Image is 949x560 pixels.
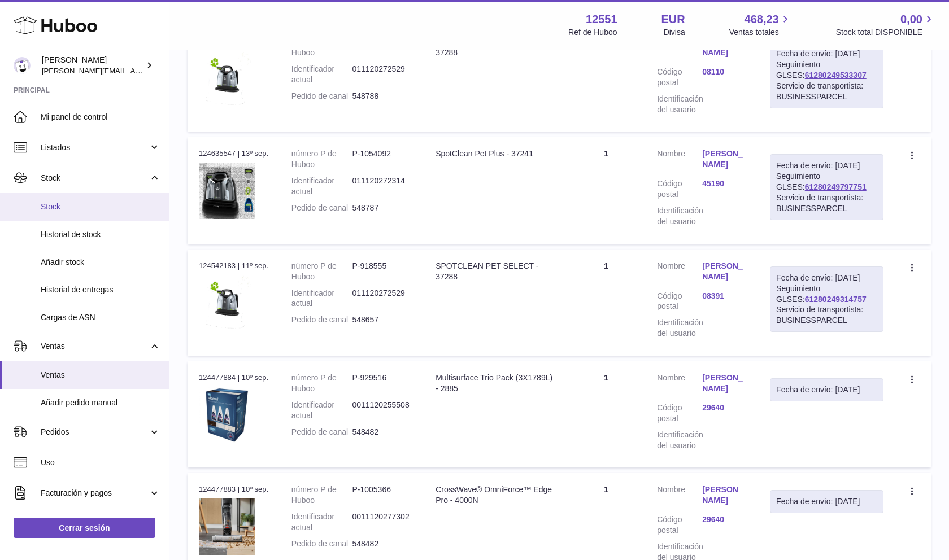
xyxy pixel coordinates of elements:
[836,12,935,38] a: 0,00 Stock total DISPONIBLE
[836,27,935,38] span: Stock total DISPONIBLE
[776,304,877,326] div: Servicio de transportista: BUSINESSPARCEL
[41,488,149,498] span: Facturación y pagos
[42,55,143,76] div: [PERSON_NAME]
[702,291,747,301] a: 08391
[657,67,702,88] dt: Código postal
[657,430,702,451] dt: Identificación del usuario
[776,81,877,102] div: Servicio de transportista: BUSINESSPARCEL
[436,373,555,394] div: Multisurface Trio Pack (3X1789L) - 2885
[657,484,702,509] dt: Nombre
[745,12,779,27] span: 468,23
[657,317,702,339] dt: Identificación del usuario
[291,288,352,309] dt: Identificador actual
[657,148,702,173] dt: Nombre
[776,496,877,507] div: Fecha de envío: [DATE]
[291,203,352,213] dt: Pedido de canal
[770,42,883,108] div: Seguimiento GLSES:
[657,205,702,227] dt: Identificación del usuario
[199,498,255,555] img: 1724060741.jpg
[436,148,555,159] div: SpotClean Pet Plus - 37241
[41,397,160,408] span: Añadir pedido manual
[770,266,883,332] div: Seguimiento GLSES:
[657,94,702,115] dt: Identificación del usuario
[199,274,255,331] img: 1702480265.jpeg
[568,27,617,38] div: Ref de Huboo
[41,112,160,123] span: Mi panel de control
[566,137,646,243] td: 1
[291,148,352,170] dt: número P de Huboo
[657,178,702,200] dt: Código postal
[657,373,702,397] dt: Nombre
[586,12,617,27] strong: 12551
[291,511,352,533] dt: Identificador actual
[41,202,160,212] span: Stock
[42,66,227,75] span: [PERSON_NAME][EMAIL_ADDRESS][DOMAIN_NAME]
[566,250,646,356] td: 1
[291,373,352,394] dt: número P de Huboo
[352,484,413,506] dd: P-1005366
[664,27,685,38] div: Divisa
[291,261,352,282] dt: número P de Huboo
[352,148,413,170] dd: P-1054092
[291,64,352,85] dt: Identificador actual
[199,51,255,107] img: 1702480265.jpeg
[291,176,352,197] dt: Identificador actual
[352,91,413,102] dd: 548788
[352,539,413,549] dd: 548482
[776,384,877,395] div: Fecha de envío: [DATE]
[657,403,702,424] dt: Código postal
[291,539,352,549] dt: Pedido de canal
[41,257,160,268] span: Añadir stock
[352,400,413,421] dd: 0011120255508
[41,312,160,323] span: Cargas de ASN
[291,400,352,421] dt: Identificador actual
[199,148,269,159] div: 124635547 | 13º sep.
[41,341,149,352] span: Ventas
[199,387,255,443] img: 125511707999535.jpg
[657,261,702,285] dt: Nombre
[352,288,413,309] dd: 011120272529
[566,25,646,132] td: 1
[805,295,867,304] a: 61280249314757
[776,160,877,171] div: Fecha de envío: [DATE]
[702,261,747,282] a: [PERSON_NAME]
[41,457,160,468] span: Uso
[805,71,867,80] a: 61280249533307
[199,373,269,383] div: 124477884 | 10º sep.
[14,57,31,74] img: gerardo.montoiro@cleverenterprise.es
[702,514,747,525] a: 29640
[352,427,413,438] dd: 548482
[702,67,747,77] a: 08110
[352,511,413,533] dd: 0011120277302
[352,261,413,282] dd: P-918555
[702,148,747,170] a: [PERSON_NAME]
[41,285,160,295] span: Historial de entregas
[14,518,155,538] a: Cerrar sesión
[702,178,747,189] a: 45190
[900,12,922,27] span: 0,00
[41,173,149,183] span: Stock
[199,484,269,495] div: 124477883 | 10º sep.
[436,261,555,282] div: SPOTCLEAN PET SELECT - 37288
[199,261,269,271] div: 124542183 | 11º sep.
[41,229,160,240] span: Historial de stock
[41,427,149,438] span: Pedidos
[291,427,352,438] dt: Pedido de canal
[41,370,160,380] span: Ventas
[291,484,352,506] dt: número P de Huboo
[291,314,352,325] dt: Pedido de canal
[805,182,867,191] a: 61280249797751
[352,64,413,85] dd: 011120272529
[776,273,877,283] div: Fecha de envío: [DATE]
[657,514,702,536] dt: Código postal
[436,484,555,506] div: CrossWave® OmniForce™ Edge Pro - 4000N
[661,12,685,27] strong: EUR
[702,403,747,413] a: 29640
[352,203,413,213] dd: 548787
[657,291,702,312] dt: Código postal
[566,361,646,467] td: 1
[352,176,413,197] dd: 011120272314
[776,49,877,59] div: Fecha de envío: [DATE]
[729,12,792,38] a: 468,23 Ventas totales
[41,142,149,153] span: Listados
